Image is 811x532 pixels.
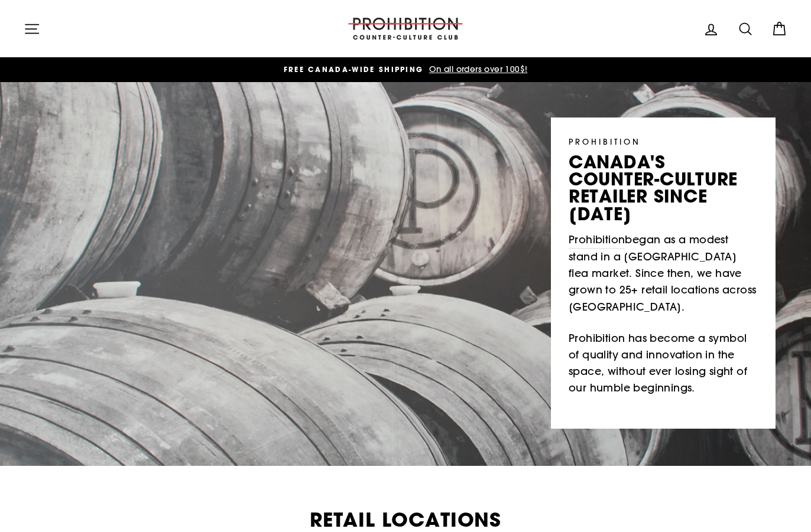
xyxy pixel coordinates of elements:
[569,135,758,148] p: PROHIBITION
[284,64,424,74] span: FREE CANADA-WIDE SHIPPING
[569,231,625,249] a: Prohibition
[426,64,528,74] span: On all orders over 100$!
[569,330,758,397] p: Prohibition has become a symbol of quality and innovation in the space, without ever losing sight...
[27,63,784,76] a: FREE CANADA-WIDE SHIPPING On all orders over 100$!
[569,154,758,223] p: canada's counter-culture retailer since [DATE]
[346,18,465,40] img: PROHIBITION COUNTER-CULTURE CLUB
[569,231,758,315] p: began as a modest stand in a [GEOGRAPHIC_DATA] flea market. Since then, we have grown to 25+ reta...
[24,510,787,530] h2: Retail Locations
